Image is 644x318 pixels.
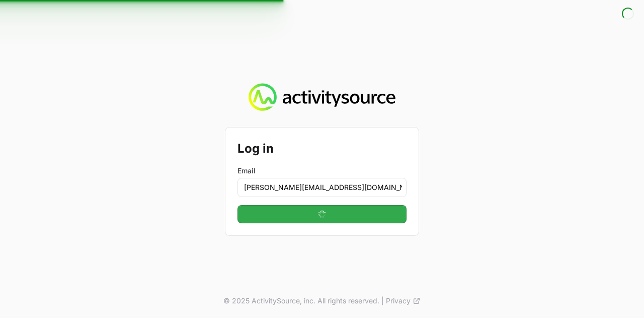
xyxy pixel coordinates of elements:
a: Privacy [386,296,421,306]
input: Enter your email [237,178,407,197]
h2: Log in [237,140,407,158]
span: | [381,296,384,306]
img: Activity Source [249,83,395,111]
label: Email [237,166,407,176]
p: © 2025 ActivitySource, inc. All rights reserved. [223,296,379,306]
